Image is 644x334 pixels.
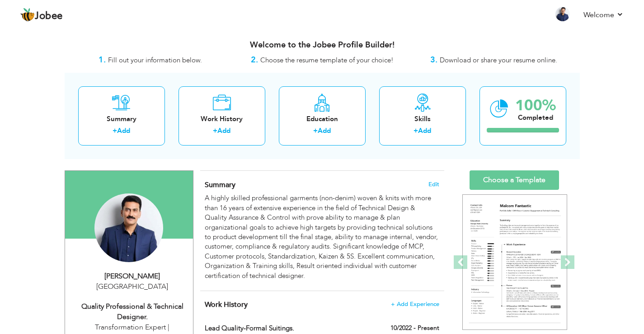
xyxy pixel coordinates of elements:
a: Welcome [583,9,624,20]
label: + [313,126,318,136]
div: Quality Professional & Technical Designer. [72,301,193,322]
strong: 2. [251,54,258,66]
span: Fill out your information below. [108,56,202,65]
img: Profile Img [555,7,570,21]
span: Edit [428,181,439,188]
label: + [414,126,418,136]
a: Choose a Template [470,170,559,190]
div: Completed [515,113,556,122]
div: A highly skilled professional garments (non-denim) woven & knits with more than 16 years of exten... [205,193,439,281]
div: Summary [85,114,158,124]
h4: This helps to show the companies you have worked for. [205,300,439,309]
h3: Welcome to the Jobee Profile Builder! [65,41,580,50]
div: [PERSON_NAME] [72,271,193,282]
label: + [113,126,117,136]
strong: 3. [430,54,437,66]
div: Skills [386,114,459,124]
label: + [213,126,217,136]
span: Jobee [35,11,63,21]
img: jobee.io [20,8,35,22]
a: Add [318,126,331,135]
div: Work History [186,114,258,124]
div: 100% [515,98,556,113]
h4: Adding a summary is a quick and easy way to highlight your experience and interests. [205,180,439,189]
a: Add [217,126,230,135]
div: Education [286,114,358,124]
span: Download or share your resume online. [440,56,557,65]
a: Add [418,126,431,135]
strong: 1. [99,54,106,66]
span: Choose the resume template of your choice! [260,56,394,65]
span: Summary [205,180,235,190]
span: Work History [205,300,248,310]
img: Syed Zafar Ali [94,193,163,262]
label: Lead Quality-Formal Suitings. [205,324,357,333]
div: [GEOGRAPHIC_DATA] [72,282,193,292]
a: Jobee [20,8,63,22]
label: 10/2022 - Present [390,324,439,333]
a: Add [117,126,130,135]
span: + Add Experience [391,301,439,307]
